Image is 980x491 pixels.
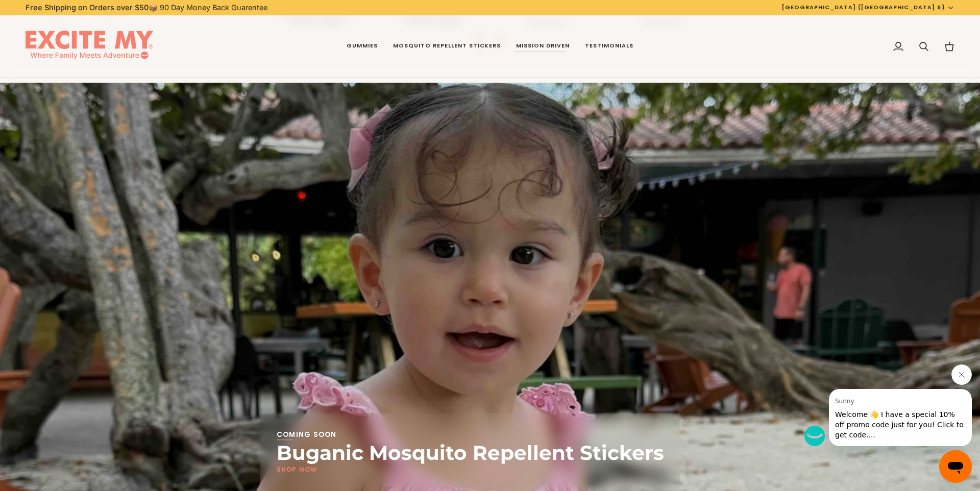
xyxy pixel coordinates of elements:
p: Buganic Mosquito Repellent Stickers [277,440,664,465]
a: Shop Now [277,465,317,475]
iframe: Message from Sunny [829,389,972,446]
a: Gummies [339,15,385,78]
p: 📦 90 Day Money Back Guarentee [26,2,267,13]
a: Testimonials [577,15,641,78]
iframe: Close message from Sunny [951,364,972,385]
span: Testimonials [585,42,633,50]
button: [GEOGRAPHIC_DATA] ([GEOGRAPHIC_DATA] $) [774,3,962,12]
a: Mosquito Repellent Stickers [385,15,509,78]
span: Gummies [347,42,378,50]
a: Mission Driven [508,15,577,78]
iframe: no content [804,426,825,446]
iframe: Button to launch messaging window [939,450,972,483]
div: Sunny says "Welcome 👋 I have a special 10% off promo code just for you! Click to get code....". O... [804,364,972,446]
p: Coming Soon [277,430,337,440]
span: Mission Driven [516,42,570,50]
strong: Free Shipping on Orders over $50 [26,3,149,12]
img: EXCITE MY® [26,31,153,62]
span: Mosquito Repellent Stickers [393,42,501,50]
